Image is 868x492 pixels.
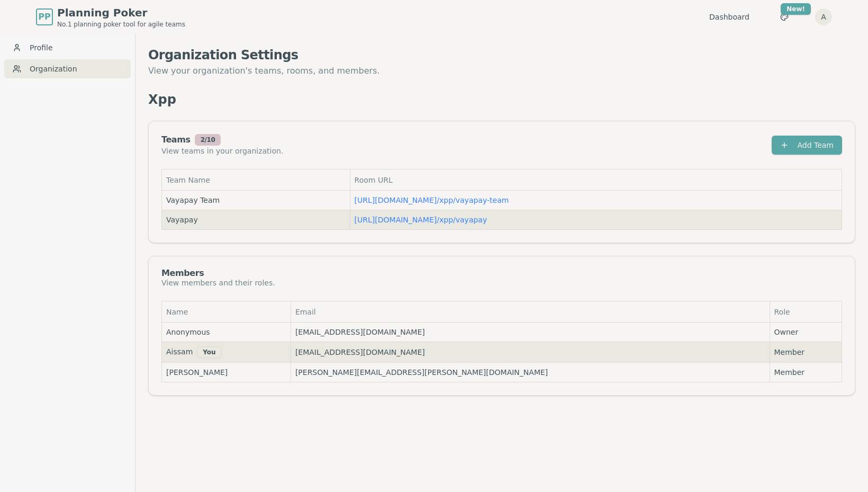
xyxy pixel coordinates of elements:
div: Teams [161,134,283,146]
a: Organization [4,59,131,78]
div: Members [161,269,275,278]
div: 2 / 10 [195,134,221,146]
p: View your organization's teams, rooms, and members. [148,64,855,78]
p: Xpp [148,91,176,108]
button: A [815,8,832,25]
span: Vayapay [166,214,198,225]
span: Vayapay Team [166,195,220,205]
a: Dashboard [709,12,749,22]
th: Room URL [350,169,842,191]
th: Team Name [162,169,350,191]
span: PP [38,11,50,23]
th: Role [770,301,842,323]
h1: Organization Settings [148,47,855,64]
div: You [197,346,221,358]
div: View teams in your organization. [161,146,283,156]
td: Anonymous [162,323,291,342]
span: Planning Poker [57,5,185,20]
td: [EMAIL_ADDRESS][DOMAIN_NAME] [291,323,770,342]
a: PPPlanning PokerNo.1 planning poker tool for agile teams [36,5,185,29]
div: New! [781,3,811,15]
button: New! [775,7,794,26]
span: No.1 planning poker tool for agile teams [57,20,185,29]
div: View members and their roles. [161,278,275,288]
td: Aissam [162,342,291,363]
td: [PERSON_NAME][EMAIL_ADDRESS][PERSON_NAME][DOMAIN_NAME] [291,363,770,382]
th: Name [162,301,291,323]
button: Add Team [772,136,842,155]
span: Member [774,367,838,378]
a: [URL][DOMAIN_NAME]/xpp/vayapay [355,216,487,224]
td: [EMAIL_ADDRESS][DOMAIN_NAME] [291,342,770,363]
a: [URL][DOMAIN_NAME]/xpp/vayapay-team [355,196,509,204]
td: [PERSON_NAME] [162,363,291,382]
span: Member [774,347,838,357]
span: Owner [774,327,838,337]
a: Profile [4,38,131,57]
th: Email [291,301,770,323]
